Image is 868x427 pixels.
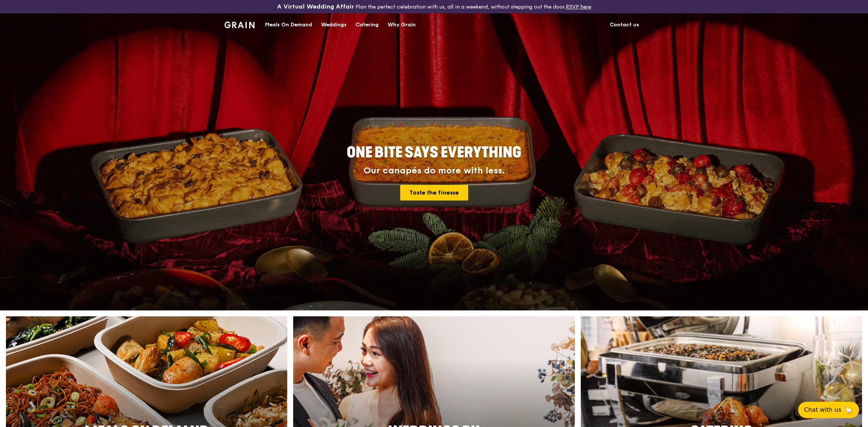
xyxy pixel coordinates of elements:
h3: A Virtual Wedding Affair [277,3,354,10]
div: Plan the perfect celebration with us, all in a weekend, without stepping out the door. [220,3,648,10]
span: Chat with us [804,405,841,414]
a: Why Grain [383,14,420,36]
a: Catering [351,14,383,36]
a: GrainGrain [224,13,255,35]
span: 🦙 [844,405,853,414]
span: ONE BITE SAYS EVERYTHING [347,144,521,162]
img: Grain [224,22,255,28]
a: Weddings [317,14,351,36]
a: Taste the finesse [400,185,468,201]
button: Chat with us🦙 [798,402,859,418]
div: Why Grain [388,14,416,36]
a: RSVP here [566,4,591,10]
div: Our canapés do more with less. [300,166,568,176]
div: Catering [356,14,379,36]
div: Meals On Demand [265,14,312,36]
a: Contact us [605,14,644,36]
div: Weddings [321,14,347,36]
